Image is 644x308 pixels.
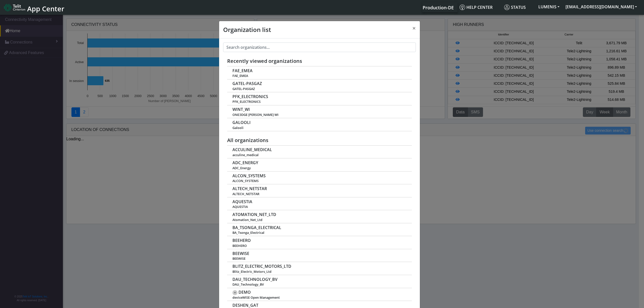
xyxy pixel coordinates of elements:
[232,225,281,230] span: BA_TSONGA_ELECTRICAL
[232,100,407,104] span: PFK_ELECTRONICS
[232,212,276,217] span: ATOMATION_NET_LTD
[423,5,454,11] span: Production-DE
[535,2,562,11] button: LUMENIS
[232,199,252,204] span: AQUESTIA
[232,257,407,260] span: BEEWISE
[232,120,251,125] span: GALOOLI
[232,87,407,91] span: GATEL-PASGAZ
[422,2,454,12] a: Your current platform instance
[232,277,277,282] span: DAU_TECHNOLOGY_BV
[232,173,266,178] span: ALCON_SYSTEMS
[232,186,267,191] span: ALTECH_NETSTAR
[232,74,407,78] span: FAE_EMEA
[232,81,262,86] span: GATEL-PASGAZ
[238,290,251,295] span: DEMO
[27,4,64,13] span: App Center
[412,24,416,32] span: ×
[232,153,407,157] span: acculine_medical
[227,58,412,64] h5: Recently viewed organizations
[460,5,465,10] img: knowledge.svg
[232,147,272,152] span: ACCULINE_MEDICAL
[223,25,271,34] h4: Organization list
[232,205,407,209] span: AQUESTIA
[232,238,251,243] span: BEEHERO
[223,42,416,52] input: Search organizations...
[232,179,407,183] span: ALCON_SYSTEMS
[232,94,268,99] span: PFK_ELECTRONICS
[502,2,535,12] a: Status
[232,290,237,295] span: +
[232,218,407,222] span: Atomation_Net_Ltd
[562,2,640,11] button: [EMAIL_ADDRESS][DOMAIN_NAME]
[458,2,502,12] a: Help center
[232,113,407,117] span: ONEƎDGE [PERSON_NAME] WI
[232,68,253,73] span: FAE_EMEA
[232,231,407,235] span: BA_Tsonga_Electrical
[232,251,249,256] span: BEEWISE
[232,270,407,274] span: Blitz_Electric_Motors_Ltd
[232,283,407,286] span: DAU_Technology_BV
[227,137,412,143] h5: All organizations
[460,5,493,10] span: Help center
[4,2,64,13] a: App Center
[232,192,407,196] span: ALTECH_NETSTAR
[232,160,258,165] span: ADC_ENERGY
[232,244,407,248] span: BEEHERO
[504,5,526,10] span: Status
[232,107,250,112] span: WINT_WI
[232,166,407,170] span: ADC_Energy
[232,126,407,130] span: Galooli
[504,5,510,10] img: status.svg
[232,303,258,308] span: DESHEN_GAT
[232,296,407,299] span: deviceWISE Open Management
[4,4,25,12] img: logo-telit-cinterion-gw-new.png
[232,264,291,269] span: BLITZ_ELECTRIC_MOTORS_LTD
